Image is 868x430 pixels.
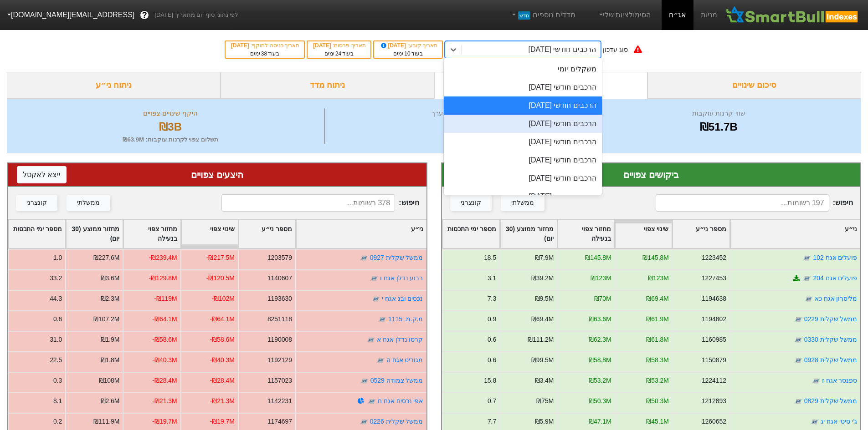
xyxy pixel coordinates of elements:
div: משקלים יומי [444,60,602,78]
div: 0.2 [53,417,62,426]
div: ₪2.6M [101,396,120,406]
div: ₪47.1M [588,417,611,426]
div: Toggle SortBy [181,220,238,248]
div: ממשלתי [77,198,100,208]
div: 44.3 [50,294,62,304]
div: 1223452 [701,253,726,263]
a: מדדים נוספיםחדש [507,6,579,24]
div: 1142231 [267,396,292,406]
div: תאריך קובע : [379,41,437,50]
div: ₪123M [590,273,611,283]
div: 1212893 [701,396,726,406]
div: -₪64.1M [152,314,177,324]
div: היצעים צפויים [17,168,417,182]
div: ₪3.4M [534,376,554,385]
div: ₪145.8M [585,253,611,263]
div: ₪1.8M [101,355,120,365]
div: ₪39.2M [531,273,554,283]
span: לפי נתוני סוף יום מתאריך [DATE] [154,10,238,20]
img: tase link [804,294,813,304]
img: tase link [811,376,820,385]
div: 0.6 [487,355,496,365]
div: -₪28.4M [210,376,235,385]
div: סוג עדכון [603,45,628,55]
img: tase link [360,417,369,426]
div: ₪50.3M [646,396,669,406]
div: ₪145.8M [642,253,668,263]
span: 38 [261,51,267,57]
div: 0.9 [487,314,496,324]
div: ₪3.6M [101,273,120,283]
div: הרכבים חודשי [DATE] [444,96,602,115]
div: מספר ניירות ערך [327,108,583,119]
div: 3.1 [487,273,496,283]
div: Toggle SortBy [500,220,557,248]
div: -₪40.3M [210,355,235,365]
div: ₪107.2M [93,314,119,324]
div: Toggle SortBy [673,220,729,248]
div: 1260652 [701,417,726,426]
div: Toggle SortBy [66,220,123,248]
a: ממשל שקלית 0330 [804,336,857,343]
div: 8251118 [267,314,292,324]
div: 1174697 [267,417,292,426]
div: קונצרני [461,198,481,208]
div: -₪239.4M [149,253,177,263]
div: 1224112 [701,376,726,385]
div: ₪7.9M [534,253,554,263]
div: ₪227.6M [93,253,119,263]
img: tase link [367,397,376,406]
button: ייצא לאקסל [17,166,67,183]
img: tase link [793,335,802,344]
div: הרכבים חודשי [DATE] [444,115,602,133]
div: Toggle SortBy [615,220,672,248]
div: 0.7 [487,396,496,406]
div: -₪21.3M [152,396,177,406]
a: ממשל שקלית 0928 [804,356,857,364]
div: ₪51.7B [588,119,849,135]
div: ₪2.3M [101,294,120,304]
div: 0.6 [53,314,62,324]
div: 31.0 [50,335,62,344]
img: tase link [370,274,379,283]
div: בעוד ימים [312,50,366,58]
div: 8.1 [53,396,62,406]
a: מ.ק.מ. 1115 [388,315,423,323]
input: 378 רשומות... [221,194,395,212]
div: ביקושים והיצעים צפויים [434,72,648,99]
div: שווי קרנות עוקבות [588,108,849,119]
div: ₪58.8M [588,355,611,365]
div: 7.7 [487,417,496,426]
div: הרכבים חודשי [DATE] [529,44,596,55]
div: 15.8 [484,376,496,385]
a: נכסים ובנ אגח י [382,295,423,302]
img: tase link [360,376,369,385]
div: ₪111.2M [528,335,554,344]
div: Toggle SortBy [239,220,295,248]
div: ₪69.4M [646,294,669,304]
div: ניתוח מדד [221,72,434,99]
div: קונצרני [26,198,47,208]
img: tase link [366,335,375,344]
div: ממשלתי [511,198,534,208]
div: 1194802 [701,314,726,324]
div: ₪70M [594,294,611,304]
div: Toggle SortBy [123,220,180,248]
div: הרכבים חודשי [DATE] [444,187,602,206]
button: ממשלתי [501,195,544,211]
div: Toggle SortBy [443,220,499,248]
div: -₪119M [154,294,177,304]
div: 1203579 [267,253,292,263]
div: סיכום שינויים [647,72,861,99]
img: tase link [376,356,385,365]
div: 1192129 [267,355,292,365]
div: Toggle SortBy [296,220,426,248]
div: ₪45.1M [646,417,669,426]
img: tase link [810,417,819,426]
a: קרסו נדלן אגח א [377,336,423,343]
div: -₪102M [211,294,234,304]
div: -₪64.1M [210,314,235,324]
span: ? [142,9,147,21]
div: 1157023 [267,376,292,385]
div: -₪129.8M [149,273,177,283]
